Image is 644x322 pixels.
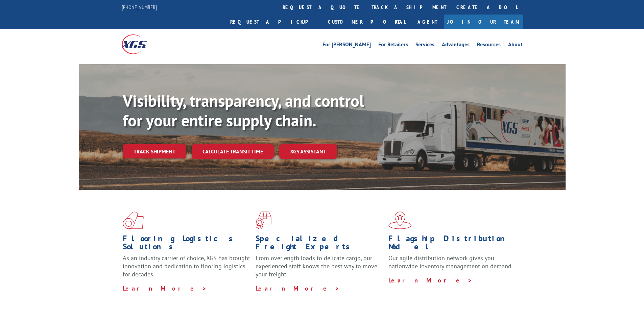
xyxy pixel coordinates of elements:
a: About [508,42,523,49]
h1: Specialized Freight Experts [256,234,383,254]
a: [PHONE_NUMBER] [122,4,157,10]
span: Our agile distribution network gives you nationwide inventory management on demand. [388,254,513,270]
p: From overlength loads to delicate cargo, our experienced staff knows the best way to move your fr... [256,254,383,284]
a: Calculate transit time [192,144,274,159]
span: As an industry carrier of choice, XGS has brought innovation and dedication to flooring logistics... [123,254,250,278]
img: xgs-icon-total-supply-chain-intelligence-red [123,212,144,229]
a: Agent [411,15,444,29]
h1: Flooring Logistics Solutions [123,234,251,254]
a: Resources [477,42,501,49]
a: XGS ASSISTANT [279,144,337,159]
a: Track shipment [123,144,186,158]
b: Visibility, transparency, and control for your entire supply chain. [123,90,364,131]
a: For [PERSON_NAME] [323,42,371,49]
a: Learn More > [388,276,473,284]
img: xgs-icon-flagship-distribution-model-red [388,212,412,229]
img: xgs-icon-focused-on-flooring-red [256,212,271,229]
a: For Retailers [378,42,408,49]
a: Advantages [442,42,470,49]
a: Learn More > [256,284,340,292]
h1: Flagship Distribution Model [388,234,516,254]
a: Services [415,42,434,49]
a: Join Our Team [444,15,523,29]
a: Customer Portal [323,15,411,29]
a: Learn More > [123,284,207,292]
a: Request a pickup [225,15,323,29]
